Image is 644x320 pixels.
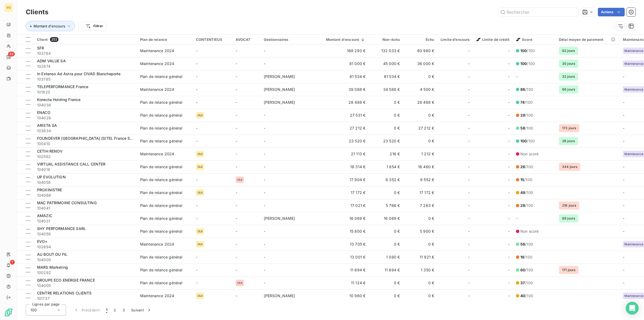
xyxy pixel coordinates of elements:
td: 0 € [403,212,437,225]
span: /100 [520,138,535,144]
span: PROXINISTRE [37,188,62,192]
span: 104031 [37,218,134,224]
span: - [468,164,470,170]
td: 0 € [369,109,403,122]
span: 100292 [37,270,134,275]
span: 28 jours [559,137,578,145]
span: - [236,152,237,156]
span: - [623,74,624,79]
td: 16 460 € [403,160,437,173]
button: Actions [598,8,625,16]
span: - [508,138,510,144]
span: /100 [520,254,532,260]
span: 344 jours [559,163,580,171]
span: - [264,190,265,195]
div: Plan de relance général [140,164,182,170]
span: [PERSON_NAME] [264,74,295,79]
span: - [468,203,470,208]
span: - [236,203,237,208]
span: /100 [520,242,533,247]
div: Plan de relance général [140,267,182,273]
button: 3 [119,304,128,316]
td: 1 080 € [369,251,403,264]
span: GROUPE ECO ENERGIE FRANCE [37,278,95,282]
div: Plan de relance général [140,138,182,144]
td: 23 520 € [369,135,403,148]
span: - [264,255,265,259]
span: 104059 [37,231,134,237]
span: /100 [520,267,533,273]
span: - [196,268,197,272]
span: - [236,126,237,130]
td: 0 € [369,225,403,238]
span: [PERSON_NAME] [264,100,295,105]
div: Gestionnaires [264,37,313,42]
td: 11 694 € [316,264,369,276]
span: MARS Marketing [37,265,68,269]
span: - [623,216,624,221]
span: - [468,229,470,234]
span: - [508,61,510,66]
span: 74 [520,100,525,105]
td: 216 € [369,148,403,160]
span: 16 [520,255,524,259]
span: - [468,216,470,221]
td: 61 534 € [316,70,369,83]
span: 30 jours [559,60,578,68]
td: 34 588 € [369,83,403,96]
td: 168 293 € [316,44,369,57]
span: - [236,242,237,246]
h3: Clients [26,7,48,17]
span: - [508,87,510,92]
span: Montant d'encours [34,24,65,28]
span: 1 [10,260,15,265]
span: - [196,87,197,92]
td: 27 212 € [316,122,369,135]
span: - [508,48,510,53]
span: 32 [8,52,15,56]
span: 171 jours [559,266,579,274]
span: - [236,139,237,143]
span: 104038 [37,102,134,108]
span: - [623,126,624,130]
span: - [196,281,197,285]
div: Plan de relance général [140,203,182,208]
span: - [264,61,265,66]
span: - [196,100,197,105]
span: - [468,113,470,118]
td: 60 980 € [403,44,437,57]
td: 28 488 € [403,96,437,109]
span: - [468,125,470,131]
span: - [264,152,265,156]
td: 39 088 € [316,83,369,96]
span: - [468,61,470,66]
span: /100 [520,280,533,286]
span: [PERSON_NAME] [264,87,295,92]
div: Délai moyen de paiement [559,37,616,42]
span: 100 [520,61,527,66]
span: - [468,100,470,105]
span: CETIH RENOV [37,149,63,153]
span: OUI [197,152,203,156]
td: 21 113 € [316,148,369,160]
span: 253 [50,37,58,42]
span: - [264,48,265,53]
div: Plan de relance général [140,74,182,79]
span: - [196,48,197,53]
td: 0 € [403,109,437,122]
td: 1 350 € [403,264,437,276]
td: 0 € [369,186,403,199]
td: 0 € [369,238,403,251]
span: 104058 [37,180,134,185]
td: 0 € [369,96,403,109]
span: Konecta Holding France [37,97,80,102]
div: Maintenance 2024 [140,61,174,66]
td: 132 033 € [369,44,403,57]
span: 28 [520,203,525,208]
td: 18 314 € [316,160,369,173]
span: 49 [520,190,525,195]
span: - [236,74,237,79]
input: Rechercher [498,8,579,16]
span: /100 [520,48,535,53]
td: 17 172 € [403,186,437,199]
